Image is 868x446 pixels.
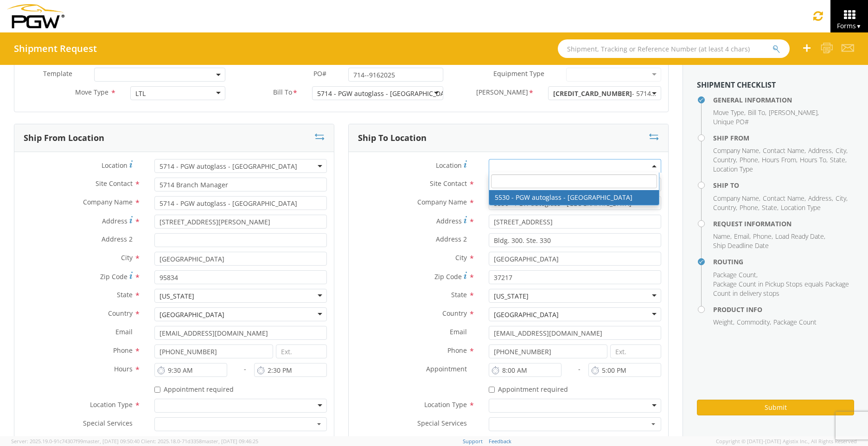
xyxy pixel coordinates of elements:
span: 5714 - PGW autoglass - Sacramento [154,159,327,173]
span: Location [102,161,128,170]
span: Package Count [773,318,817,326]
span: State [451,290,467,299]
span: Forms [837,21,862,30]
span: Location Type [424,400,467,409]
span: Address 2 [436,235,467,243]
div: [US_STATE] [494,292,529,301]
span: Phone [753,232,772,241]
span: Client: 2025.18.0-71d3358 [141,438,258,445]
li: , [836,146,848,155]
span: Location Type [90,400,133,409]
span: Company Name [83,198,133,206]
span: Hours [114,364,133,373]
span: Unique PO# [713,117,749,126]
h4: Routing [713,258,854,265]
li: , [713,146,760,155]
li: , [762,155,798,165]
span: Hours From [762,155,796,164]
span: PO# [313,69,326,78]
span: Address 2 [102,235,133,243]
li: 5530 - PGW autoglass - [GEOGRAPHIC_DATA] [489,190,659,205]
span: Package Count in Pickup Stops equals Package Count in delivery stops [713,280,849,298]
span: Phone [740,203,758,212]
div: 5714 - PGW autoglass - [GEOGRAPHIC_DATA] [317,89,455,98]
span: Email [450,327,467,336]
span: Address [808,146,832,155]
span: State [830,155,845,164]
span: Commodity [737,318,770,326]
li: , [737,318,771,327]
label: Appointment required [489,383,570,394]
span: Contact Name [763,194,804,203]
li: , [762,203,779,212]
span: City [836,194,846,203]
span: Equipment Type [493,69,544,78]
span: Address [808,194,832,203]
span: 5714-6300-66000-0000 [553,89,656,98]
div: [US_STATE] [160,292,194,301]
li: , [713,155,737,165]
span: Hours To [800,155,826,164]
li: , [713,203,737,212]
li: , [740,203,759,212]
span: Bill To [748,108,765,117]
span: Company Name [417,198,467,206]
span: 5714-6300-66000-0000 [548,86,661,100]
h4: Ship To [713,182,854,189]
span: - 5714 Freight Out [553,89,688,98]
button: Submit [697,400,854,415]
li: , [808,194,833,203]
h4: Product Info [713,306,854,313]
a: Support [463,438,483,445]
li: , [753,232,773,241]
img: pgw-form-logo-1aaa8060b1cc70fad034.png [7,4,64,28]
span: Bill To [273,88,292,98]
li: , [713,318,734,327]
span: Company Name [713,194,759,203]
span: Move Type [713,108,744,117]
span: Location Type [713,165,753,173]
li: , [713,232,732,241]
span: Load Ready Date [775,232,824,241]
span: Special Services [417,419,467,427]
span: City [121,253,133,262]
h4: Shipment Request [14,44,97,54]
span: Location [436,161,462,170]
span: Location Type [781,203,821,212]
span: Special Services [83,419,133,427]
li: , [775,232,825,241]
li: , [713,108,746,117]
span: Zip Code [434,272,462,281]
span: ▼ [856,22,862,30]
span: [CREDIT_CARD_NUMBER] [553,89,632,98]
span: Site Contact [96,179,133,188]
input: Ext. [610,344,661,358]
span: Site Contact [430,179,467,188]
span: Move Type [75,88,108,96]
span: Country [108,309,133,318]
span: master, [DATE] 09:46:25 [202,438,258,445]
span: Phone [113,346,133,355]
a: Feedback [489,438,511,445]
span: Email [115,327,133,336]
span: 5714 - PGW autoglass - Sacramento [160,162,322,171]
span: Server: 2025.19.0-91c74307f99 [11,438,140,445]
h3: Ship From Location [24,134,104,143]
h4: Ship From [713,134,854,141]
h4: General Information [713,96,854,103]
span: Country [713,203,736,212]
span: - [578,364,581,373]
span: State [762,203,777,212]
div: LTL [135,89,146,98]
li: , [830,155,847,165]
span: Template [43,69,72,78]
span: Country [713,155,736,164]
span: City [836,146,846,155]
li: , [748,108,766,117]
li: , [836,194,848,203]
span: [PERSON_NAME] [769,108,817,117]
span: Weight [713,318,733,326]
span: Bill Code [476,88,528,98]
span: Name [713,232,730,241]
input: Shipment, Tracking or Reference Number (at least 4 chars) [558,39,790,58]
